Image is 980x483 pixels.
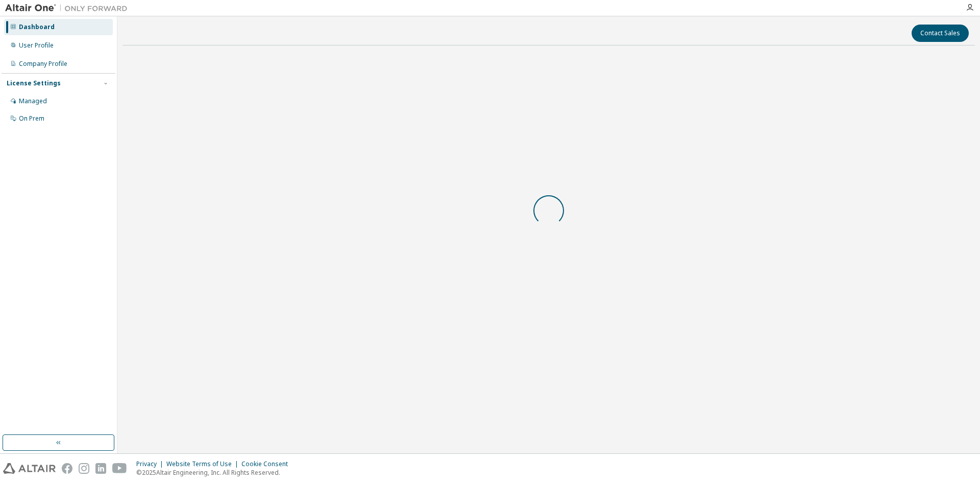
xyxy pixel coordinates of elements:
img: Altair One [5,3,133,13]
div: User Profile [19,41,54,50]
button: Contact Sales [912,25,969,42]
img: facebook.svg [62,463,72,474]
div: Managed [19,97,47,105]
div: Company Profile [19,60,67,68]
div: Website Terms of Use [166,460,241,468]
div: Cookie Consent [241,460,294,468]
div: On Prem [19,114,44,123]
img: instagram.svg [79,463,89,474]
p: © 2025 Altair Engineering, Inc. All Rights Reserved. [136,468,294,477]
div: License Settings [7,79,61,87]
div: Dashboard [19,23,55,31]
div: Privacy [136,460,166,468]
img: youtube.svg [112,463,127,474]
img: altair_logo.svg [3,463,56,474]
img: linkedin.svg [95,463,106,474]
